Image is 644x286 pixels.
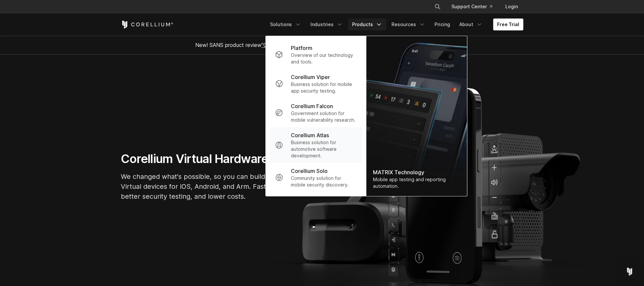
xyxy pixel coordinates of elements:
a: Solutions [266,19,305,30]
a: About [455,19,486,30]
div: Navigation Menu [266,19,523,30]
span: New! SANS product review now available. [195,42,449,48]
p: Community solution for mobile security discovery. [291,175,357,188]
p: Business solution for mobile app security testing. [291,81,357,94]
a: Corellium Home [121,20,173,28]
p: Platform [291,44,312,52]
a: Corellium Solo Community solution for mobile security discovery. [270,163,362,192]
button: Search [432,1,443,13]
a: Products [348,19,386,30]
a: Corellium Viper Business solution for mobile app security testing. [270,69,362,98]
div: Navigation Menu [426,1,523,13]
p: Government solution for mobile vulnerability research. [291,110,357,123]
a: "Collaborative Mobile App Security Development and Analysis" [261,42,414,48]
a: Corellium Falcon Government solution for mobile vulnerability research. [270,98,362,127]
a: Platform Overview of our technology and tools. [270,40,362,69]
a: Login [500,1,523,13]
div: Mobile app testing and reporting automation. [373,176,460,189]
a: Support Center [446,1,497,13]
h1: Corellium Virtual Hardware [121,151,319,166]
img: Matrix_WebNav_1x [366,36,467,196]
div: Open Intercom Messenger [621,264,637,279]
a: Corellium Atlas Business solution for automotive software development. [270,127,362,163]
a: Free Trial [493,19,523,30]
p: We changed what's possible, so you can build what's next. Virtual devices for iOS, Android, and A... [121,172,319,201]
p: Business solution for automotive software development. [291,139,357,159]
a: Industries [306,19,347,30]
a: MATRIX Technology Mobile app testing and reporting automation. [366,36,467,196]
a: Pricing [431,19,454,30]
p: Corellium Solo [291,167,328,175]
p: Corellium Atlas [291,131,329,139]
div: MATRIX Technology [373,168,460,176]
p: Corellium Viper [291,73,330,81]
p: Corellium Falcon [291,102,333,110]
a: Resources [388,19,429,30]
p: Overview of our technology and tools. [291,52,357,65]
